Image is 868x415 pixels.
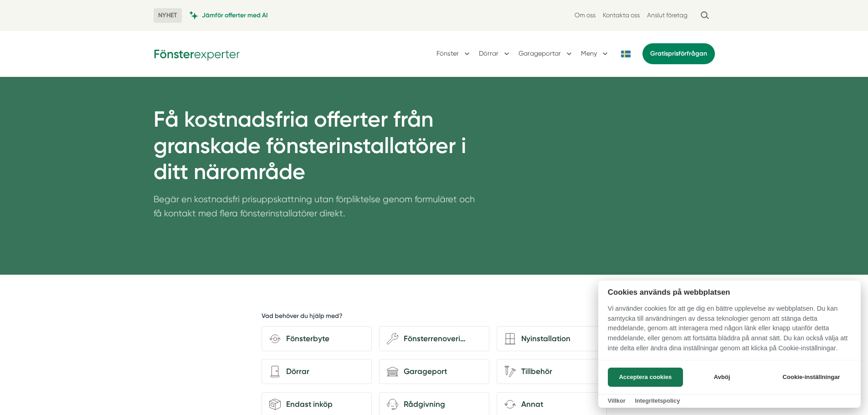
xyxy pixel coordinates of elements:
[608,368,683,387] button: Acceptera cookies
[598,288,861,297] h2: Cookies används på webbplatsen
[598,304,861,359] p: Vi använder cookies för att ge dig en bättre upplevelse av webbplatsen. Du kan samtycka till anvä...
[635,397,680,404] a: Integritetspolicy
[771,368,851,387] button: Cookie-inställningar
[686,368,758,387] button: Avböj
[608,397,626,404] a: Villkor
